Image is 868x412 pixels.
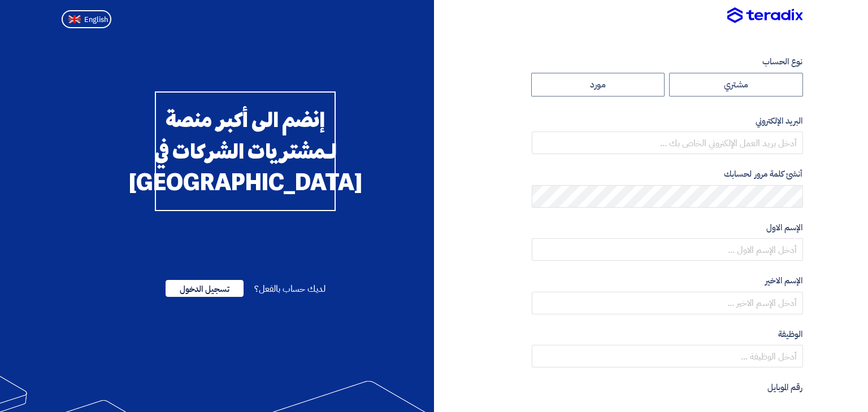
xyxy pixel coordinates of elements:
label: البريد الإلكتروني [532,115,803,128]
img: Teradix logo [727,7,803,24]
label: نوع الحساب [532,55,803,68]
label: الإسم الاول [532,221,803,234]
label: مورد [531,73,665,97]
span: تسجيل الدخول [166,280,244,297]
div: إنضم الى أكبر منصة لـمشتريات الشركات في [GEOGRAPHIC_DATA] [155,91,336,211]
label: رقم الموبايل [532,381,803,394]
label: مشتري [669,73,803,97]
button: English [62,10,111,28]
label: الإسم الاخير [532,274,803,287]
label: أنشئ كلمة مرور لحسابك [532,168,803,181]
input: أدخل الإسم الاخير ... [532,292,803,314]
input: أدخل بريد العمل الإلكتروني الخاص بك ... [532,132,803,154]
input: أدخل الإسم الاول ... [532,238,803,261]
img: en-US.png [68,15,81,24]
label: الوظيفة [532,328,803,341]
input: أدخل الوظيفة ... [532,345,803,367]
span: English [84,16,108,24]
span: لديك حساب بالفعل؟ [254,282,325,296]
a: تسجيل الدخول [166,282,244,296]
